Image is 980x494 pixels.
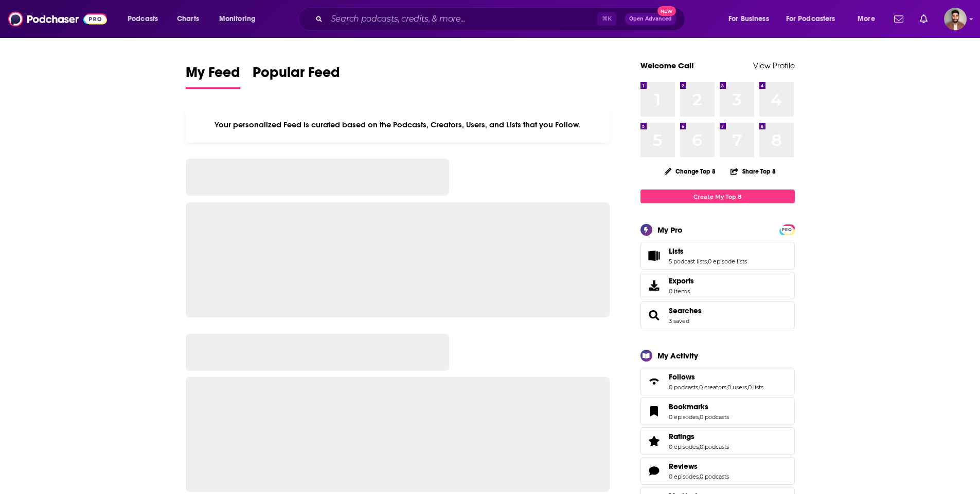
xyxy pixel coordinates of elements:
a: 5 podcast lists [669,258,707,265]
a: 0 lists [748,384,763,391]
span: , [726,384,727,391]
a: Lists [669,246,747,256]
span: More [858,12,875,26]
a: 3 saved [669,317,689,325]
a: Bookmarks [644,404,665,419]
span: New [657,6,676,16]
a: Bookmarks [669,402,729,411]
a: 0 podcasts [700,473,729,480]
a: Lists [644,249,665,263]
span: PRO [781,226,793,234]
span: Reviews [640,457,795,485]
a: Show notifications dropdown [916,10,932,28]
span: , [747,384,748,391]
div: My Activity [657,351,698,360]
a: Follows [669,372,763,382]
span: Exports [669,276,694,286]
span: Logged in as calmonaghan [944,8,967,30]
span: Charts [177,12,199,26]
a: Popular Feed [253,64,340,89]
button: Change Top 8 [658,165,722,178]
span: Follows [669,372,695,382]
a: 0 podcasts [669,384,698,391]
a: Reviews [644,464,665,478]
button: open menu [212,11,269,27]
a: 0 episode lists [708,258,747,265]
span: Lists [640,242,795,270]
button: Share Top 8 [730,161,776,181]
a: Reviews [669,462,729,471]
span: For Podcasters [786,12,835,26]
a: Searches [644,308,665,322]
a: Charts [170,11,205,27]
button: open menu [779,11,850,27]
span: Follows [640,368,795,395]
div: Search podcasts, credits, & more... [308,7,695,31]
a: Searches [669,306,702,315]
input: Search podcasts, credits, & more... [327,11,597,27]
span: Podcasts [128,12,158,26]
a: 0 podcasts [700,413,729,421]
a: View Profile [753,61,795,70]
span: Monitoring [219,12,256,26]
button: open menu [850,11,888,27]
a: 0 episodes [669,473,699,480]
span: , [699,413,700,421]
a: Ratings [669,432,729,441]
button: open menu [120,11,171,27]
span: My Feed [186,64,240,87]
span: ⌘ K [597,12,616,26]
span: Ratings [669,432,694,441]
span: , [698,384,699,391]
div: My Pro [657,225,683,235]
div: Your personalized Feed is curated based on the Podcasts, Creators, Users, and Lists that you Follow. [186,107,610,142]
button: Open AdvancedNew [625,13,676,25]
span: Exports [644,278,665,293]
span: Open Advanced [629,16,672,22]
a: Follows [644,374,665,389]
span: Reviews [669,462,698,471]
img: User Profile [944,8,967,30]
span: , [699,443,700,450]
a: Ratings [644,434,665,448]
span: 0 items [669,288,694,295]
a: 0 episodes [669,413,699,421]
span: Bookmarks [640,397,795,425]
span: , [699,473,700,480]
span: For Business [728,12,769,26]
a: My Feed [186,64,240,89]
a: PRO [781,225,793,233]
span: Lists [669,246,684,256]
span: Popular Feed [253,64,340,87]
a: 0 podcasts [700,443,729,450]
span: Ratings [640,427,795,455]
img: Podchaser - Follow, Share and Rate Podcasts [8,9,107,29]
a: 0 episodes [669,443,699,450]
span: , [707,258,708,265]
a: 0 users [727,384,747,391]
a: 0 creators [699,384,726,391]
span: Searches [640,301,795,329]
button: Show profile menu [944,8,967,30]
a: Welcome Cal! [640,61,694,70]
button: open menu [721,11,782,27]
a: Show notifications dropdown [890,10,907,28]
span: Bookmarks [669,402,708,411]
a: Create My Top 8 [640,189,795,203]
a: Exports [640,272,795,299]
